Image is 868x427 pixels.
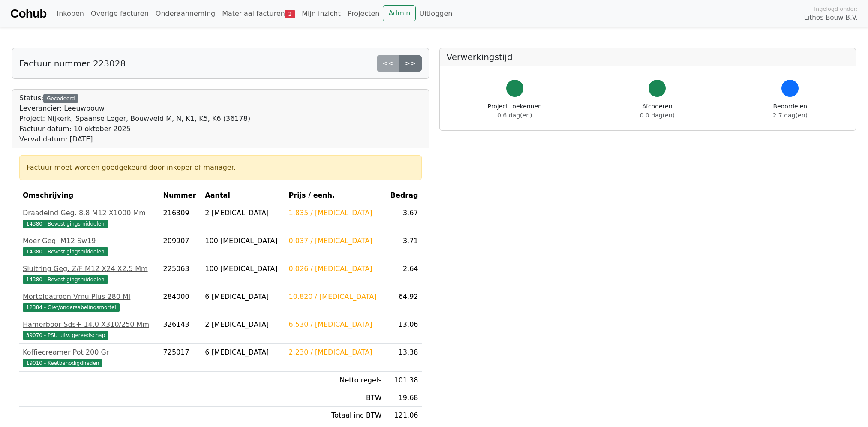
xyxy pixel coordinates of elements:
[385,372,422,389] td: 101.38
[23,208,156,229] a: Draadeind Geg. 8.8 M12 X1000 Mm14380 - Bevestigingsmiddelen
[640,112,675,119] span: 0.0 dag(en)
[289,208,382,218] div: 1.835 / [MEDICAL_DATA]
[640,102,675,120] div: Afcoderen
[201,187,285,204] th: Aantal
[23,236,156,246] div: Moer Geg. M12 Sw19
[160,232,202,260] td: 209907
[23,292,156,312] a: Mortelpatroon Vmu Plus 280 Ml12384 - Giet/ondersabelingsmortel
[416,5,456,22] a: Uitloggen
[205,292,282,302] div: 6 [MEDICAL_DATA]
[23,264,156,274] div: Sluitring Geg. Z/F M12 X24 X2.5 Mm
[205,347,282,358] div: 6 [MEDICAL_DATA]
[385,187,422,204] th: Bedrag
[205,264,282,274] div: 100 [MEDICAL_DATA]
[298,5,344,22] a: Mijn inzicht
[289,264,382,274] div: 0.026 / [MEDICAL_DATA]
[160,204,202,232] td: 216309
[399,55,422,72] a: >>
[385,204,422,232] td: 3.67
[160,288,202,316] td: 284000
[285,372,385,389] td: Netto regels
[27,162,414,173] div: Factuur moet worden goedgekeurd door inkoper of manager.
[23,347,156,358] div: Koffiecreamer Pot 200 Gr
[19,93,250,144] div: Status:
[23,359,102,367] span: 19010 - Keetbenodigdheden
[10,3,46,24] a: Cohub
[43,94,78,103] div: Gecodeerd
[205,319,282,330] div: 2 [MEDICAL_DATA]
[385,260,422,288] td: 2.64
[23,319,156,330] div: Hamerboor Sds+ 14.0 X310/250 Mm
[385,232,422,260] td: 3.71
[23,236,156,256] a: Moer Geg. M12 Sw1914380 - Bevestigingsmiddelen
[289,292,382,302] div: 10.820 / [MEDICAL_DATA]
[23,264,156,284] a: Sluitring Geg. Z/F M12 X24 X2.5 Mm14380 - Bevestigingsmiddelen
[19,58,126,69] h5: Factuur nummer 223028
[23,275,108,284] span: 14380 - Bevestigingsmiddelen
[23,331,108,340] span: 39070 - PSU uitv. gereedschap
[285,407,385,424] td: Totaal inc BTW
[160,260,202,288] td: 225063
[385,288,422,316] td: 64.92
[385,344,422,372] td: 13.38
[23,319,156,340] a: Hamerboor Sds+ 14.0 X310/250 Mm39070 - PSU uitv. gereedschap
[773,102,808,120] div: Beoordelen
[285,10,295,18] span: 2
[344,5,383,22] a: Projecten
[23,247,108,256] span: 14380 - Bevestigingsmiddelen
[23,347,156,368] a: Koffiecreamer Pot 200 Gr19010 - Keetbenodigdheden
[289,236,382,246] div: 0.037 / [MEDICAL_DATA]
[804,13,858,23] span: Lithos Bouw B.V.
[152,5,219,22] a: Onderaanneming
[385,389,422,407] td: 19.68
[285,389,385,407] td: BTW
[385,316,422,344] td: 13.06
[23,303,120,312] span: 12384 - Giet/ondersabelingsmortel
[19,114,250,124] div: Project: Nijkerk, Spaanse Leger, Bouwveld M, N, K1, K5, K6 (36178)
[814,5,858,13] span: Ingelogd onder:
[53,5,87,22] a: Inkopen
[23,208,156,218] div: Draadeind Geg. 8.8 M12 X1000 Mm
[160,187,202,204] th: Nummer
[19,187,160,204] th: Omschrijving
[205,208,282,218] div: 2 [MEDICAL_DATA]
[19,134,250,144] div: Verval datum: [DATE]
[289,319,382,330] div: 6.530 / [MEDICAL_DATA]
[205,236,282,246] div: 100 [MEDICAL_DATA]
[383,5,416,21] a: Admin
[773,112,808,119] span: 2.7 dag(en)
[385,407,422,424] td: 121.06
[160,316,202,344] td: 326143
[285,187,385,204] th: Prijs / eenh.
[23,220,108,228] span: 14380 - Bevestigingsmiddelen
[160,344,202,372] td: 725017
[219,5,298,22] a: Materiaal facturen2
[497,112,532,119] span: 0.6 dag(en)
[87,5,152,22] a: Overige facturen
[488,102,542,120] div: Project toekennen
[19,124,250,134] div: Factuur datum: 10 oktober 2025
[23,292,156,302] div: Mortelpatroon Vmu Plus 280 Ml
[447,52,849,62] h5: Verwerkingstijd
[289,347,382,358] div: 2.230 / [MEDICAL_DATA]
[19,103,250,114] div: Leverancier: Leeuwbouw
